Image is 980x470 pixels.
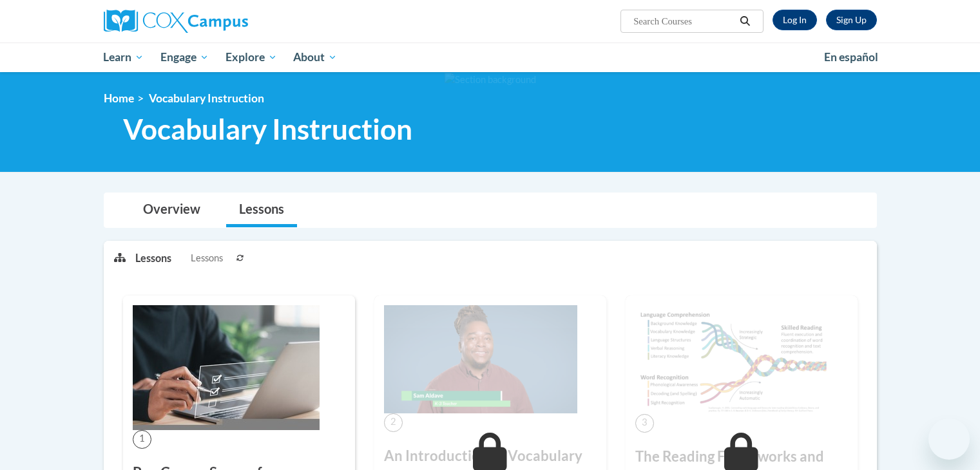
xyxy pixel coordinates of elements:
a: Explore [217,42,285,72]
span: Lessons [191,251,223,265]
a: Engage [152,42,217,72]
span: Explore [226,50,277,65]
span: Vocabulary Instruction [123,112,412,146]
span: 2 [384,413,403,432]
img: Section background [445,73,536,87]
div: Main menu [84,42,896,72]
span: About [293,50,337,65]
img: Course Image [635,305,829,414]
span: Learn [103,50,144,65]
a: Lessons [226,193,297,227]
a: Overview [130,193,213,227]
a: Register [826,10,877,30]
a: Cox Campus [104,10,349,33]
span: Vocabulary Instruction [149,91,264,105]
a: About [285,42,345,72]
p: Lessons [135,251,171,265]
a: Home [104,91,134,105]
img: Course Image [133,305,320,430]
img: Course Image [384,305,577,413]
a: Learn [95,42,153,72]
span: 1 [133,430,151,449]
button: Search [735,14,754,29]
input: Search Courses [632,14,735,29]
span: En español [824,50,878,64]
span: 3 [635,414,654,433]
img: Cox Campus [104,10,248,33]
iframe: Button to launch messaging window [928,418,970,460]
a: En español [816,44,887,71]
span: Engage [160,50,209,65]
a: Log In [773,10,817,30]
